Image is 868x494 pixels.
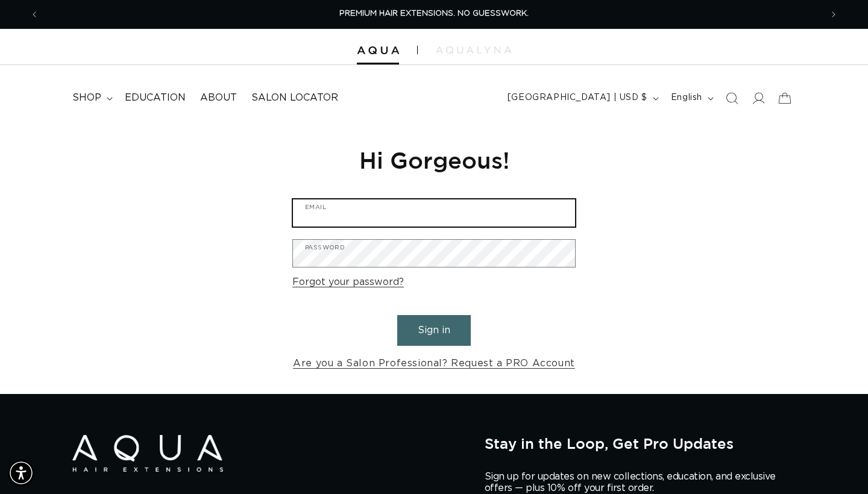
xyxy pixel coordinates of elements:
[72,92,101,104] span: shop
[72,435,223,472] img: Aqua Hair Extensions
[118,84,193,111] a: Education
[125,92,186,104] span: Education
[200,92,237,104] span: About
[293,199,575,227] input: Email
[671,92,702,104] span: English
[339,10,529,17] span: PREMIUM HAIR EXTENSIONS. NO GUESSWORK.
[244,84,345,111] a: Salon Locator
[436,46,511,54] img: aqualyna.com
[500,87,664,110] button: [GEOGRAPHIC_DATA] | USD $
[292,145,576,175] h1: Hi Gorgeous!
[485,435,796,452] h2: Stay in the Loop, Get Pro Updates
[65,84,118,111] summary: shop
[820,3,847,26] button: Next announcement
[357,46,399,55] img: Aqua Hair Extensions
[193,84,244,111] a: About
[21,3,48,26] button: Previous announcement
[397,315,471,346] button: Sign in
[485,471,786,494] p: Sign up for updates on new collections, education, and exclusive offers — plus 10% off your first...
[8,460,34,486] div: Accessibility Menu
[664,87,719,110] button: English
[719,85,745,111] summary: Search
[508,92,647,104] span: [GEOGRAPHIC_DATA] | USD $
[251,92,338,104] span: Salon Locator
[292,274,404,291] a: Forgot your password?
[705,364,868,494] iframe: Chat Widget
[293,355,575,372] a: Are you a Salon Professional? Request a PRO Account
